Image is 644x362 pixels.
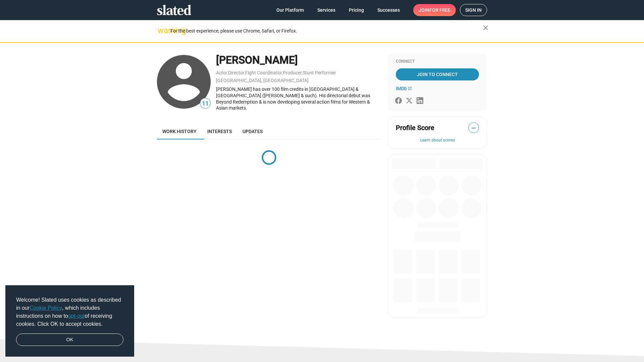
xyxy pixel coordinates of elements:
span: — [469,124,479,132]
div: Connect [396,59,479,64]
a: IMDb [396,86,412,91]
span: Welcome! Slated uses cookies as described in our , which includes instructions on how to of recei... [16,296,123,328]
span: , [282,71,283,75]
button: Learn about scores [396,138,479,143]
span: Updates [243,129,263,134]
a: Producer [283,70,302,75]
a: Pricing [343,4,369,16]
a: Our Platform [271,4,309,16]
div: cookieconsent [5,285,134,357]
a: Join To Connect [396,68,479,80]
span: Work history [162,129,197,134]
a: Fight Coordinator [245,70,282,75]
span: Services [317,4,335,16]
mat-icon: close [482,24,490,32]
a: Services [312,4,341,16]
span: , [245,71,245,75]
mat-icon: open_in_new [408,86,412,90]
span: Join [419,4,450,16]
a: Successes [372,4,405,16]
a: Work history [157,123,202,139]
span: Join To Connect [397,68,478,80]
span: Pricing [349,4,364,16]
a: opt-out [68,313,85,319]
a: Joinfor free [413,4,456,16]
div: [PERSON_NAME] has over 100 film credits in [GEOGRAPHIC_DATA] & [GEOGRAPHIC_DATA] ([PERSON_NAME] &... [216,86,381,111]
span: 11 [200,99,210,108]
span: Our Platform [276,4,304,16]
a: Actor [216,70,227,75]
span: IMDb [396,86,407,91]
a: Cookie Policy [30,305,62,311]
span: for free [429,4,450,16]
a: Stunt Performer [303,70,336,75]
div: For the best experience, please use Chrome, Safari, or Firefox. [170,26,483,36]
a: [GEOGRAPHIC_DATA], [GEOGRAPHIC_DATA] [216,78,309,83]
a: Updates [237,123,268,139]
span: Interests [207,129,232,134]
a: Director [228,70,245,75]
a: Sign in [460,4,487,16]
span: Successes [377,4,400,16]
span: Profile Score [396,123,434,132]
span: , [227,71,228,75]
mat-icon: warning [158,26,166,35]
span: Sign in [465,4,482,16]
span: , [302,71,303,75]
div: [PERSON_NAME] [216,53,381,67]
a: dismiss cookie message [16,334,123,346]
a: Interests [202,123,237,139]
